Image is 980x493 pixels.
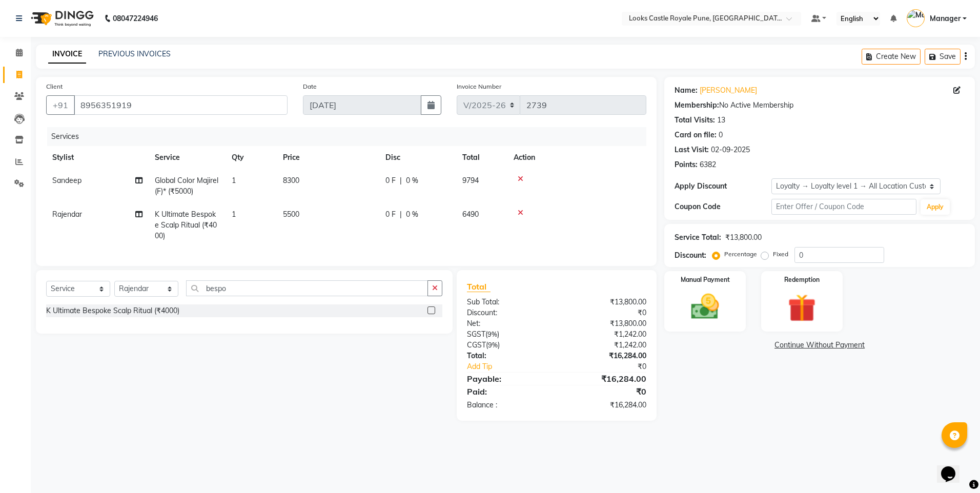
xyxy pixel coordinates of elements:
[675,115,715,126] div: Total Visits:
[921,199,950,215] button: Apply
[46,82,63,91] label: Client
[557,340,654,351] div: ₹1,242.00
[277,146,379,169] th: Price
[557,373,654,385] div: ₹16,284.00
[113,4,158,33] b: 08047224946
[232,210,236,219] span: 1
[557,385,654,398] div: ₹0
[719,130,723,140] div: 0
[675,130,717,140] div: Card on file:
[467,330,485,339] span: SGST
[283,176,299,185] span: 8300
[456,146,507,169] th: Total
[459,297,557,307] div: Sub Total:
[46,95,75,115] button: +91
[675,181,771,192] div: Apply Discount
[573,361,655,372] div: ₹0
[46,305,179,316] div: K Ultimate Bespoke Scalp Ritual (₹4000)
[675,232,721,243] div: Service Total:
[462,210,479,219] span: 6490
[459,307,557,318] div: Discount:
[459,318,557,329] div: Net:
[681,275,730,284] label: Manual Payment
[149,146,226,169] th: Service
[186,280,428,296] input: Search or Scan
[232,176,236,185] span: 1
[155,176,218,196] span: Global Color Majirel(F)* (₹5000)
[467,340,486,350] span: CGST
[779,291,825,325] img: _gift.svg
[557,307,654,318] div: ₹0
[675,100,965,111] div: No Active Membership
[507,146,646,169] th: Action
[98,49,171,58] a: PREVIOUS INVOICES
[467,281,491,292] span: Total
[557,400,654,410] div: ₹16,284.00
[155,210,217,240] span: K Ultimate Bespoke Scalp Ritual (₹4000)
[487,330,497,338] span: 9%
[459,329,557,340] div: ( )
[46,146,149,169] th: Stylist
[682,291,728,323] img: _cash.svg
[303,82,317,91] label: Date
[700,85,757,96] a: [PERSON_NAME]
[925,49,961,65] button: Save
[675,100,719,111] div: Membership:
[675,145,709,155] div: Last Visit:
[406,175,418,186] span: 0 %
[488,341,498,349] span: 9%
[226,146,277,169] th: Qty
[675,250,706,261] div: Discount:
[675,85,698,96] div: Name:
[385,209,396,220] span: 0 F
[385,175,396,186] span: 0 F
[711,145,750,155] div: 02-09-2025
[52,176,81,185] span: Sandeep
[406,209,418,220] span: 0 %
[400,209,402,220] span: |
[47,127,654,146] div: Services
[557,329,654,340] div: ₹1,242.00
[862,49,921,65] button: Create New
[459,351,557,361] div: Total:
[773,250,788,259] label: Fixed
[459,373,557,385] div: Payable:
[724,250,757,259] label: Percentage
[675,159,698,170] div: Points:
[930,13,961,24] span: Manager
[557,318,654,329] div: ₹13,800.00
[666,340,973,351] a: Continue Without Payment
[675,201,771,212] div: Coupon Code
[457,82,501,91] label: Invoice Number
[784,275,820,284] label: Redemption
[400,175,402,186] span: |
[907,9,925,27] img: Manager
[48,45,86,64] a: INVOICE
[937,452,970,483] iframe: chat widget
[74,95,288,115] input: Search by Name/Mobile/Email/Code
[26,4,96,33] img: logo
[379,146,456,169] th: Disc
[459,400,557,410] div: Balance :
[459,385,557,398] div: Paid:
[52,210,82,219] span: Rajendar
[283,210,299,219] span: 5500
[717,115,725,126] div: 13
[557,351,654,361] div: ₹16,284.00
[700,159,716,170] div: 6382
[462,176,479,185] span: 9794
[557,297,654,307] div: ₹13,800.00
[459,340,557,351] div: ( )
[725,232,762,243] div: ₹13,800.00
[459,361,573,372] a: Add Tip
[771,199,916,215] input: Enter Offer / Coupon Code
